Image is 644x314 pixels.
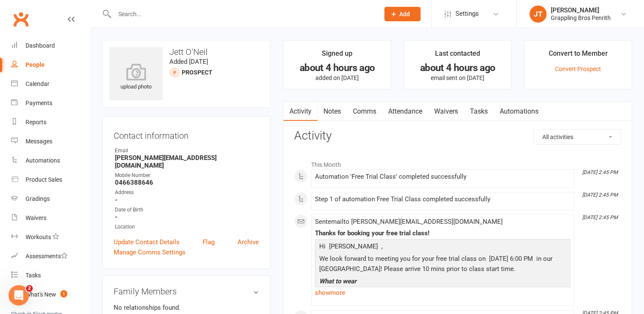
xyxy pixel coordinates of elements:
[11,208,90,228] a: Waivers
[26,234,51,240] div: Workouts
[548,48,607,63] div: Convert to Member
[203,237,215,247] a: Flag
[26,42,55,49] div: Dashboard
[26,157,60,164] div: Automations
[11,228,90,247] a: Workouts
[11,74,90,94] a: Calendar
[115,147,259,155] div: Email
[582,169,618,175] i: [DATE] 2:45 PM
[399,11,410,17] span: Add
[551,14,611,22] div: Grappling Bros Penrith
[114,287,259,296] h3: Family Members
[582,214,618,220] i: [DATE] 2:45 PM
[115,223,259,231] div: Location
[115,213,259,221] strong: -
[412,74,504,81] p: email sent on [DATE]
[283,102,318,121] a: Activity
[238,237,259,247] a: Archive
[26,119,46,126] div: Reports
[11,285,90,304] a: What's New1
[26,291,56,298] div: What's New
[10,9,31,30] a: Clubworx
[315,196,570,203] div: Step 1 of automation Free Trial Class completed successfully
[318,102,347,121] a: Notes
[317,241,568,254] p: Hi [PERSON_NAME] ,
[115,179,259,186] strong: 0466388646
[582,192,618,198] i: [DATE] 2:45 PM
[382,102,428,121] a: Attendance
[26,214,46,221] div: Waivers
[11,266,90,285] a: Tasks
[319,277,356,285] span: What to wear
[384,7,421,21] button: Add
[11,113,90,132] a: Reports
[294,129,621,143] h3: Activity
[26,100,52,106] div: Payments
[291,63,383,72] div: about 4 hours ago
[26,61,45,68] div: People
[60,290,67,297] span: 1
[26,176,62,183] div: Product Sales
[494,102,544,121] a: Automations
[109,47,263,57] h3: Jett O’Neil
[26,272,41,279] div: Tasks
[315,173,570,180] div: Automation 'Free Trial Class' completed successfully
[11,247,90,266] a: Assessments
[112,8,373,20] input: Search...
[435,48,480,63] div: Last contacted
[291,74,383,81] p: added on [DATE]
[317,254,568,276] p: We look forward to meeting you for your free trial class on [DATE] 6:00 PM in our [GEOGRAPHIC_DAT...
[109,63,163,91] div: upload photo
[412,63,504,72] div: about 4 hours ago
[9,285,29,305] iframe: Intercom live chat
[315,287,570,299] a: show more
[114,128,259,140] h3: Contact information
[115,188,259,197] div: Address
[26,285,33,292] span: 2
[115,154,259,169] strong: [PERSON_NAME][EMAIL_ADDRESS][DOMAIN_NAME]
[26,138,52,145] div: Messages
[11,132,90,151] a: Messages
[315,218,503,226] span: Sent email to [PERSON_NAME][EMAIL_ADDRESS][DOMAIN_NAME]
[315,230,570,237] div: Thanks for booking your free trial class!
[115,206,259,214] div: Date of Birth
[455,4,479,23] span: Settings
[114,303,259,313] p: No relationships found.
[26,253,68,260] div: Assessments
[11,189,90,208] a: Gradings
[11,151,90,170] a: Automations
[11,170,90,189] a: Product Sales
[530,6,547,23] div: JT
[11,55,90,74] a: People
[182,69,212,76] snap: prospect
[114,247,186,257] a: Manage Comms Settings
[294,156,621,169] li: This Month
[11,36,90,55] a: Dashboard
[428,102,464,121] a: Waivers
[169,58,208,66] time: Added [DATE]
[115,171,259,180] div: Mobile Number
[26,195,50,202] div: Gradings
[555,66,601,72] a: Convert Prospect
[114,237,180,247] a: Update Contact Details
[347,102,382,121] a: Comms
[115,196,259,204] strong: -
[26,80,49,87] div: Calendar
[551,6,611,14] div: [PERSON_NAME]
[11,94,90,113] a: Payments
[322,48,352,63] div: Signed up
[464,102,494,121] a: Tasks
